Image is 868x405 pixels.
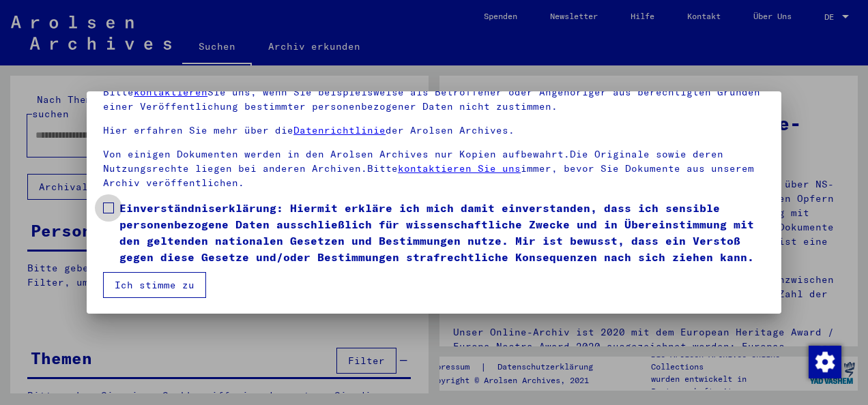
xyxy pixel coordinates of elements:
[103,123,765,138] p: Hier erfahren Sie mehr über die der Arolsen Archives.
[119,200,765,265] span: Einverständniserklärung: Hiermit erkläre ich mich damit einverstanden, dass ich sensible personen...
[103,272,206,298] button: Ich stimme zu
[103,147,765,190] p: Von einigen Dokumenten werden in den Arolsen Archives nur Kopien aufbewahrt.Die Originale sowie d...
[103,85,765,114] p: Bitte Sie uns, wenn Sie beispielsweise als Betroffener oder Angehöriger aus berechtigten Gründen ...
[398,162,521,175] a: kontaktieren Sie uns
[293,124,386,136] a: Datenrichtlinie
[134,86,207,98] a: kontaktieren
[809,346,841,378] img: Zustimmung ändern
